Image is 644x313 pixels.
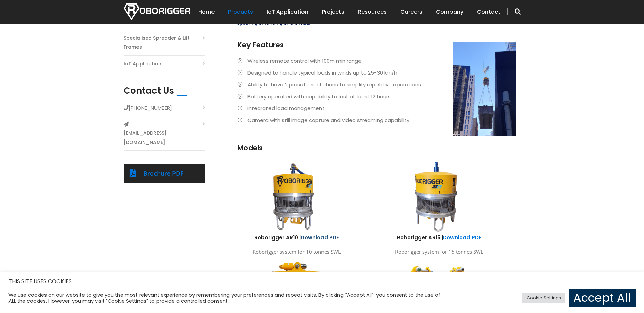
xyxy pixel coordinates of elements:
li: Designed to handle typical loads in winds up to 25-30 km/h [237,68,516,77]
p: Roborigger system for 15 tonnes SWL [373,247,505,256]
a: Home [198,1,215,22]
li: Ability to have 2 preset orientations to simplify repetitive operations [237,80,516,89]
h5: THIS SITE USES COOKIES [8,277,636,286]
p: Roborigger system for 10 tonnes SWL [231,247,363,256]
li: Camera with still image capture and video streaming capability [237,116,516,125]
a: Careers [400,1,422,22]
a: Specialised Spreader & Lift Frames [124,34,205,52]
h3: Key Features [237,40,516,50]
li: Battery operated with capability to last at least 12 hours [237,92,516,101]
a: Contact [477,1,500,22]
li: Integrated load management [237,104,516,113]
a: IoT Application [124,59,161,68]
a: Resources [358,1,387,22]
a: Products [228,1,253,22]
h2: Contact Us [124,86,174,96]
a: Accept All [569,289,636,307]
h3: Models [237,143,516,153]
a: Company [436,1,463,22]
a: IoT Application [266,1,308,22]
a: [EMAIL_ADDRESS][DOMAIN_NAME] [124,129,205,147]
a: Cookie Settings [522,293,565,303]
a: Brochure PDF [143,169,184,178]
img: Nortech [124,3,190,20]
li: [PHONE_NUMBER] [124,103,205,116]
li: Wireless remote control with 100m min range [237,56,516,65]
a: Download PDF [301,234,339,241]
a: Download PDF [443,234,481,241]
div: We use cookies on our website to give you the most relevant experience by remembering your prefer... [8,292,447,304]
h6: Roborigger AR15 | [373,234,505,241]
h6: Roborigger AR10 | [231,234,363,241]
a: Projects [322,1,344,22]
